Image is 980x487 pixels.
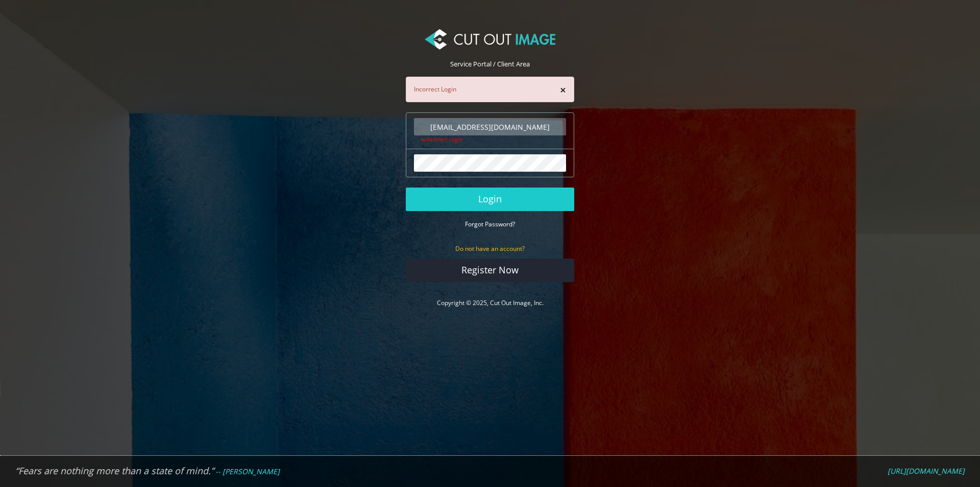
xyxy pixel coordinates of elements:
[414,118,566,135] input: Email Address
[450,59,530,68] span: Service Portal / Client Area
[437,298,544,307] a: Copyright © 2025, Cut Out Image, Inc.
[15,465,214,477] em: “Fears are nothing more than a state of mind.”
[465,219,515,228] a: Forgot Password?
[888,467,965,476] a: [URL][DOMAIN_NAME]
[406,77,574,102] div: Incorrect Login
[560,85,566,96] button: ×
[414,135,566,144] div: Incorrect Login
[215,467,280,476] em: -- [PERSON_NAME]
[406,259,574,282] a: Register Now
[425,29,555,50] img: Cut Out Image
[455,244,525,253] small: Do not have an account?
[406,188,574,211] button: Login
